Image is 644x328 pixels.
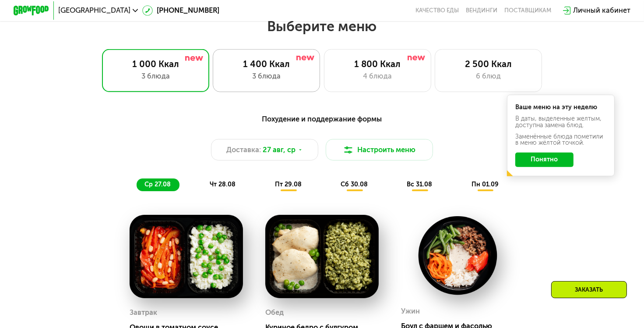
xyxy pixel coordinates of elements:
[111,71,200,82] div: 3 блюда
[515,104,606,111] div: Ваше меню на эту неделю
[401,305,420,318] div: Ужин
[210,181,236,188] span: чт 28.08
[415,7,459,14] a: Качество еды
[326,139,433,160] button: Настроить меню
[444,71,532,82] div: 6 блюд
[142,5,219,16] a: [PHONE_NUMBER]
[222,59,311,70] div: 1 400 Ккал
[28,18,615,35] h2: Выберите меню
[58,7,130,14] span: [GEOGRAPHIC_DATA]
[111,59,200,70] div: 1 000 Ккал
[551,281,627,298] div: Заказать
[130,306,157,320] div: Завтрак
[472,181,499,188] span: пн 01.09
[407,181,433,188] span: вс 31.08
[466,7,497,14] a: Вендинги
[504,7,551,14] div: поставщикам
[222,71,311,82] div: 3 блюда
[144,181,171,188] span: ср 27.08
[265,306,284,320] div: Обед
[57,114,587,125] div: Похудение и поддержание формы
[275,181,302,188] span: пт 29.08
[444,59,532,70] div: 2 500 Ккал
[515,116,606,128] div: В даты, выделенные желтым, доступна замена блюд.
[573,5,630,16] div: Личный кабинет
[226,145,261,156] span: Доставка:
[263,145,296,156] span: 27 авг, ср
[333,59,422,70] div: 1 800 Ккал
[515,134,606,146] div: Заменённые блюда пометили в меню жёлтой точкой.
[515,153,574,167] button: Понятно
[333,71,422,82] div: 4 блюда
[341,181,368,188] span: сб 30.08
